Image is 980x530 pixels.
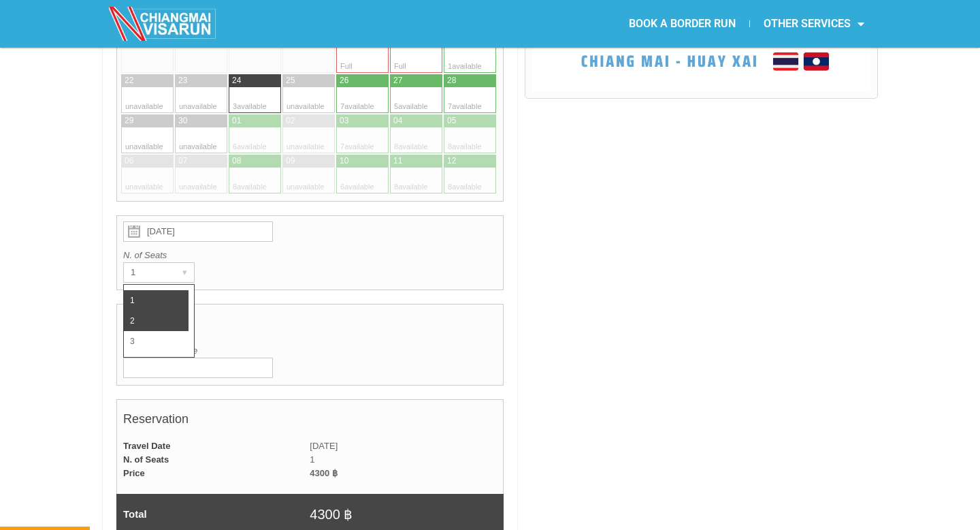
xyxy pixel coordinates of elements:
[286,75,295,87] div: 25
[178,75,187,87] div: 23
[116,467,310,480] td: Price
[232,115,241,127] div: 01
[340,75,348,87] div: 26
[393,115,402,127] div: 04
[447,155,456,167] div: 12
[393,155,402,167] div: 11
[123,344,497,358] label: Enter coupon code
[124,263,168,282] div: 1
[447,115,456,127] div: 05
[125,75,133,87] div: 22
[310,467,503,480] td: 4300 ฿
[286,155,295,167] div: 09
[615,8,749,40] a: BOOK A BORDER RUN
[490,8,878,40] nav: Menu
[286,115,295,127] div: 02
[310,439,503,453] td: [DATE]
[116,439,310,453] td: Travel Date
[124,290,189,311] li: 1
[124,311,189,331] li: 2
[124,331,189,352] li: 3
[116,453,310,467] td: N. of Seats
[232,155,241,167] div: 08
[123,310,497,344] h4: Promo Code
[340,155,348,167] div: 10
[178,115,187,127] div: 30
[123,405,497,439] h4: Reservation
[125,155,133,167] div: 06
[447,75,456,87] div: 28
[232,75,241,87] div: 24
[178,155,187,167] div: 07
[310,453,503,467] td: 1
[123,249,497,262] label: N. of Seats
[340,115,348,127] div: 03
[125,115,133,127] div: 29
[175,263,194,282] div: ▾
[750,8,878,40] a: OTHER SERVICES
[393,75,402,87] div: 27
